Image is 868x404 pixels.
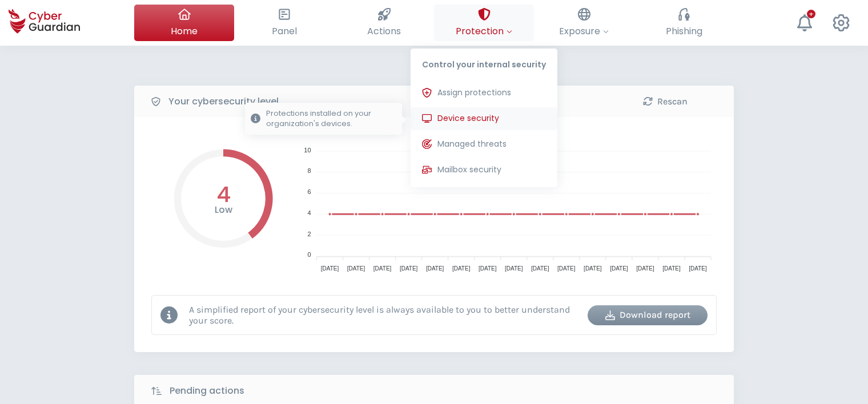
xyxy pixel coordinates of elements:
div: Rescan [614,95,717,108]
tspan: 8 [307,167,311,174]
button: Phishing [634,5,734,41]
button: Home [134,5,234,41]
tspan: [DATE] [584,265,602,272]
p: Control your internal security [411,49,557,76]
tspan: [DATE] [426,265,444,272]
div: Download report [596,308,699,322]
tspan: 6 [307,188,311,195]
span: Exposure [559,24,609,38]
button: Device securityProtections installed on your organization's devices. [411,107,557,130]
span: Mailbox security [437,164,501,176]
span: Assign protections [437,87,511,99]
button: Actions [334,5,434,41]
button: Panel [234,5,334,41]
tspan: [DATE] [662,265,681,272]
tspan: [DATE] [531,265,549,272]
tspan: 10 [304,147,311,153]
span: Protection [456,24,512,38]
b: Your cybersecurity level [168,95,279,108]
p: A simplified report of your cybersecurity level is always available to you to better understand y... [189,304,579,326]
tspan: [DATE] [689,265,707,272]
button: Download report [588,305,708,325]
span: Panel [272,24,297,38]
tspan: [DATE] [636,265,654,272]
button: Mailbox security [411,159,557,181]
tspan: 4 [307,209,311,216]
span: Managed threats [437,138,507,150]
tspan: [DATE] [347,265,365,272]
span: Device security [437,112,499,124]
tspan: 0 [307,251,311,258]
span: Phishing [666,24,702,38]
tspan: [DATE] [321,265,339,272]
tspan: [DATE] [479,265,497,272]
button: Rescan [605,91,725,111]
div: + [807,10,815,18]
p: Protections installed on your organization's devices. [266,108,396,129]
tspan: [DATE] [373,265,392,272]
tspan: [DATE] [610,265,628,272]
b: Pending actions [170,384,244,398]
button: Exposure [534,5,634,41]
button: Assign protections [411,82,557,104]
button: ProtectionControl your internal securityAssign protectionsDevice securityProtections installed on... [434,5,534,41]
button: Managed threats [411,133,557,156]
span: Home [171,24,198,38]
tspan: [DATE] [400,265,418,272]
tspan: [DATE] [557,265,576,272]
tspan: [DATE] [505,265,523,272]
tspan: [DATE] [452,265,471,272]
tspan: 2 [307,231,311,237]
span: Actions [367,24,401,38]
